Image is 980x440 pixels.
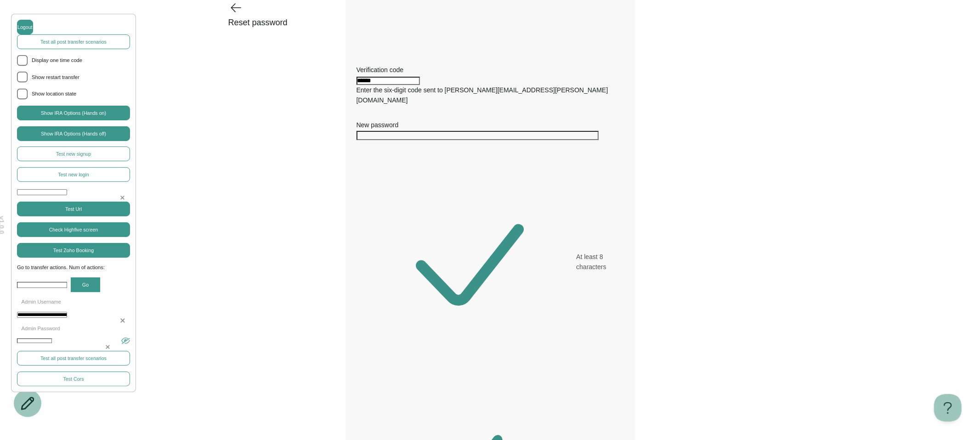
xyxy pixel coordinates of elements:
[32,56,130,65] span: Display one time code
[357,66,404,73] label: Verification code
[17,372,130,386] button: Test Cors
[17,55,130,66] li: Display one time code
[17,89,130,100] li: Show location state
[17,167,130,182] button: Test new login
[17,72,130,83] li: Show restart transfer
[17,325,130,333] p: Admin Password
[32,90,130,98] span: Show location state
[228,17,752,28] div: Reset password
[357,85,624,105] div: Enter the six-digit code sent to [PERSON_NAME][EMAIL_ADDRESS][PERSON_NAME][DOMAIN_NAME]
[357,121,399,129] label: New password
[17,106,130,120] button: Show IRA Options (Hands on)
[17,264,130,272] span: Go to transfer actions. Num of actions:
[17,222,130,237] button: Check Highfive screen
[17,126,130,141] button: Show IRA Options (Hands off)
[17,202,130,216] button: Test Url
[17,147,130,161] button: Test new signup
[576,252,623,272] span: At least 8 characters
[71,277,100,292] button: Go
[17,298,130,306] p: Admin Username
[17,20,33,34] button: Logout
[17,243,130,258] button: Test Zoho Booking
[17,351,130,366] button: Test all post transfer scenarios
[32,73,130,82] span: Show restart transfer
[934,394,962,422] iframe: Toggle Customer Support
[17,34,130,49] button: Test all post transfer scenarios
